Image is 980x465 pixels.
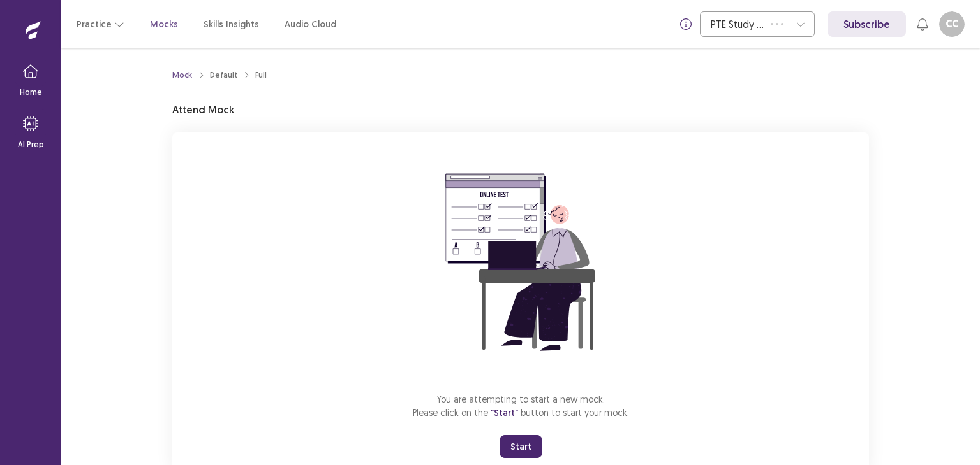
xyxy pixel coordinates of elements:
[285,18,336,31] a: Audio Cloud
[828,11,906,37] a: Subscribe
[406,148,635,377] img: attend-mock
[674,13,697,36] button: info
[210,69,237,81] div: Default
[77,13,124,36] button: Practice
[18,139,44,150] p: AI Prep
[150,18,178,31] a: Mocks
[491,407,518,418] span: "Start"
[172,69,192,81] a: Mock
[172,69,267,81] nav: breadcrumb
[939,11,965,37] button: CC
[500,435,542,458] button: Start
[711,12,764,36] div: PTE Study Centre
[204,18,259,31] a: Skills Insights
[413,392,629,420] p: You are attempting to start a new mock. Please click on the button to start your mock.
[255,69,267,81] div: Full
[20,87,42,98] p: Home
[172,102,234,117] p: Attend Mock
